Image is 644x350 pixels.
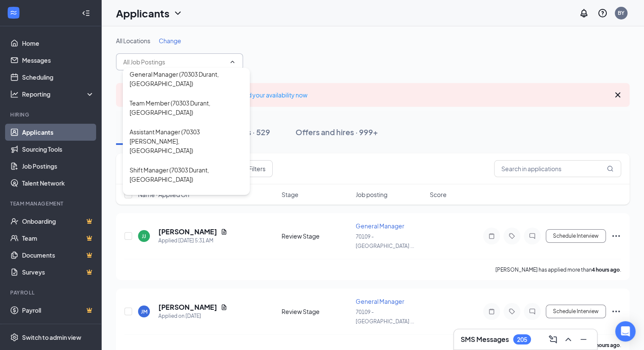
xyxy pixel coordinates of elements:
span: All Locations [116,37,150,44]
div: Team Management [10,200,93,207]
div: BY [618,9,625,17]
svg: Ellipses [611,231,621,241]
a: Sourcing Tools [22,141,94,158]
div: Offers and hires · 999+ [296,127,378,137]
button: ChevronUp [561,333,575,346]
p: [PERSON_NAME] has applied more than . [495,266,621,273]
svg: Note [486,308,497,315]
svg: Note [486,233,497,239]
span: 70109 - [GEOGRAPHIC_DATA] ... [356,309,414,325]
div: 205 [517,336,527,343]
a: DocumentsCrown [22,247,94,264]
div: Assistant Manager (70303 [PERSON_NAME], [GEOGRAPHIC_DATA]) [130,127,243,155]
button: Schedule Interview [546,229,606,243]
span: Score [430,190,447,199]
svg: Settings [10,333,19,342]
svg: ChevronUp [563,334,573,344]
button: Filter Filters [229,160,273,177]
span: 70109 - [GEOGRAPHIC_DATA] ... [356,233,414,249]
a: SurveysCrown [22,264,94,281]
span: General Manager [356,222,404,230]
span: General Manager [356,297,404,305]
svg: Collapse [82,9,90,17]
div: Applied on [DATE] [158,312,227,320]
a: Job Postings [22,158,94,175]
svg: ComposeMessage [548,334,558,344]
a: TeamCrown [22,230,94,247]
div: JM [141,308,147,315]
span: Change [159,37,181,44]
div: Applied [DATE] 5:31 AM [158,236,227,245]
div: Team Member (70303 Durant, [GEOGRAPHIC_DATA]) [130,98,243,117]
svg: Document [221,304,227,311]
a: PayrollCrown [22,302,94,319]
h1: Applicants [116,6,169,20]
a: Scheduling [22,69,94,86]
b: 4 hours ago [592,267,620,273]
span: Job posting [356,190,387,199]
svg: Ellipses [611,306,621,317]
span: Stage [282,190,299,199]
div: General Manager (70303 Durant, [GEOGRAPHIC_DATA]) [130,69,243,88]
svg: Tag [507,233,517,239]
div: Open Intercom Messenger [615,321,636,342]
svg: Cross [613,90,623,100]
h5: [PERSON_NAME] [158,227,217,236]
div: Team Member (70304 [GEOGRAPHIC_DATA], [GEOGRAPHIC_DATA]) [130,194,243,222]
svg: QuestionInfo [597,8,608,18]
div: Switch to admin view [22,333,81,342]
b: 11 hours ago [589,342,620,348]
svg: Tag [507,308,517,315]
div: Payroll [10,289,93,296]
a: Add your availability now [240,91,307,99]
svg: ChatInactive [527,308,537,315]
a: Talent Network [22,175,94,192]
div: JJ [142,233,146,240]
button: Minimize [577,333,590,346]
a: Applicants [22,124,94,141]
a: Messages [22,52,94,69]
a: OnboardingCrown [22,213,94,230]
svg: Minimize [578,334,589,344]
svg: ChatInactive [527,233,537,239]
button: ComposeMessage [546,333,560,346]
div: Review Stage [282,232,351,240]
svg: MagnifyingGlass [607,165,614,172]
svg: Analysis [10,90,19,98]
div: Reporting [22,90,95,98]
svg: Notifications [579,8,589,18]
input: All Job Postings [123,57,226,67]
a: Home [22,35,94,52]
svg: WorkstreamLogo [9,8,18,17]
h5: [PERSON_NAME] [158,303,217,312]
button: Schedule Interview [546,305,606,318]
div: Shift Manager (70303 Durant, [GEOGRAPHIC_DATA]) [130,165,243,184]
svg: Document [221,228,227,235]
svg: ChevronUp [229,58,236,65]
input: Search in applications [494,160,621,177]
div: Hiring [10,111,93,118]
svg: ChevronDown [173,8,183,18]
div: Review Stage [282,307,351,316]
h3: SMS Messages [461,335,509,344]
